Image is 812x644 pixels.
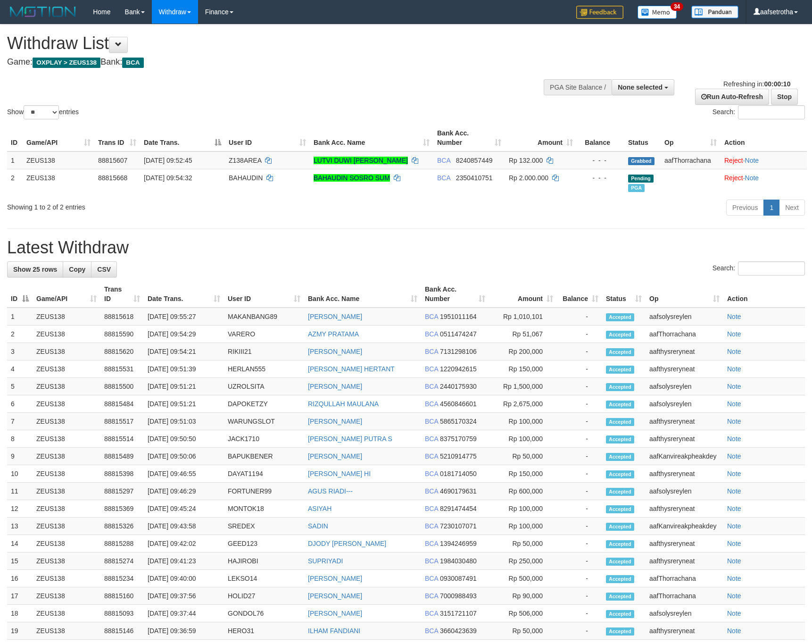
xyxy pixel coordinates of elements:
a: [PERSON_NAME] [308,610,362,617]
a: Note [727,365,741,373]
th: Status [624,125,661,151]
span: Accepted [606,401,634,409]
span: Copy 1220942615 to clipboard [440,365,477,373]
td: - [557,308,602,326]
td: aafThorrachana [646,570,723,587]
span: BCA [425,470,438,477]
a: Previous [726,200,764,216]
img: MOTION_logo.png [7,5,79,19]
span: BCA [425,330,438,338]
th: Bank Acc. Name: activate to sort column ascending [310,125,433,151]
a: Copy [63,261,91,277]
th: Op: activate to sort column ascending [646,281,723,308]
td: [DATE] 09:50:06 [144,448,224,465]
td: 2 [7,326,33,343]
td: ZEUS138 [33,552,100,570]
th: ID [7,125,23,151]
td: 8 [7,430,33,448]
th: Action [723,281,805,308]
a: Note [727,418,741,425]
td: 3 [7,343,33,360]
td: - [557,326,602,343]
td: [DATE] 09:45:24 [144,500,224,518]
td: Rp 100,000 [489,413,557,430]
td: aafthysreryneat [646,360,723,378]
a: [PERSON_NAME] [308,418,362,425]
a: [PERSON_NAME] HI [308,470,371,477]
th: Op: activate to sort column ascending [661,125,721,151]
td: - [557,465,602,483]
a: Note [727,435,741,443]
td: aafsolysreylen [646,395,723,413]
img: Button%20Memo.svg [638,6,677,19]
span: Copy 0181714050 to clipboard [440,470,477,477]
td: 88815618 [100,308,144,326]
span: Accepted [606,313,634,321]
div: PGA Site Balance / [544,79,612,95]
td: [DATE] 09:42:02 [144,535,224,552]
select: Showentries [24,105,59,119]
td: 88815234 [100,570,144,587]
td: ZEUS138 [33,570,100,587]
span: Accepted [606,348,634,356]
th: Bank Acc. Number: activate to sort column ascending [421,281,489,308]
a: Next [779,200,805,216]
td: aafsolysreylen [646,483,723,500]
td: aafsolysreylen [646,378,723,395]
td: - [557,552,602,570]
td: ZEUS138 [33,535,100,552]
th: Date Trans.: activate to sort column ascending [144,281,224,308]
td: · [721,151,807,169]
a: Run Auto-Refresh [695,89,769,105]
a: [PERSON_NAME] [308,575,362,582]
td: 13 [7,518,33,535]
td: - [557,483,602,500]
td: [DATE] 09:40:00 [144,570,224,587]
td: - [557,378,602,395]
td: Rp 500,000 [489,570,557,587]
td: 6 [7,395,33,413]
td: 16 [7,570,33,587]
td: SREDEX [224,518,304,535]
td: 88815517 [100,413,144,430]
span: BCA [425,487,438,495]
a: [PERSON_NAME] [308,383,362,390]
td: Rp 50,000 [489,535,557,552]
span: Z138AREA [229,157,261,164]
a: Note [727,452,741,460]
span: BCA [425,348,438,355]
a: Reject [724,157,743,164]
td: Rp 150,000 [489,465,557,483]
span: Accepted [606,470,634,478]
a: [PERSON_NAME] [308,452,362,460]
span: Accepted [606,418,634,426]
td: ZEUS138 [23,169,94,196]
span: Copy 1394246959 to clipboard [440,540,477,547]
img: Feedback.jpg [576,6,623,19]
span: BCA [425,452,438,460]
td: ZEUS138 [23,151,94,169]
td: [DATE] 09:51:03 [144,413,224,430]
span: BCA [425,418,438,425]
td: Rp 100,000 [489,500,557,518]
td: 88815531 [100,360,144,378]
td: 88815500 [100,378,144,395]
span: BCA [425,365,438,373]
td: BAPUKBENER [224,448,304,465]
td: LEKSO14 [224,570,304,587]
td: [DATE] 09:50:50 [144,430,224,448]
span: Pending [628,175,654,183]
div: - - - [580,156,621,165]
td: Rp 150,000 [489,360,557,378]
td: Rp 100,000 [489,518,557,535]
td: aafthysreryneat [646,465,723,483]
span: Accepted [606,383,634,391]
th: Balance [577,125,624,151]
td: - [557,395,602,413]
td: ZEUS138 [33,413,100,430]
span: Copy 0930087491 to clipboard [440,575,477,582]
td: [DATE] 09:54:21 [144,343,224,360]
a: BAHAUDIN SOSRO SUM [314,174,390,182]
th: Action [721,125,807,151]
a: Note [727,627,741,635]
